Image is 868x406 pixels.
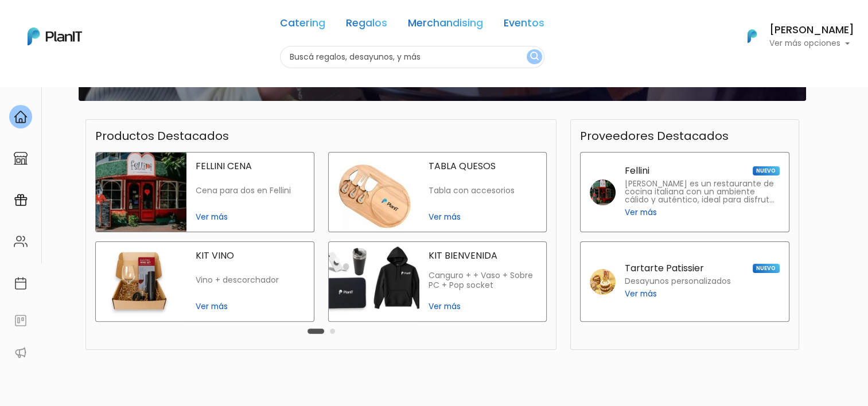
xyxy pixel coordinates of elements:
[178,87,195,104] i: keyboard_arrow_down
[739,24,765,49] img: PlanIt Logo
[429,186,537,196] p: Tabla con accesorios
[96,153,186,232] img: fellini cena
[14,235,28,248] img: people-662611757002400ad9ed0e3c099ab2801c6687ba6c219adb57efc949bc21e19d.svg
[14,346,28,360] img: partners-52edf745621dab592f3b2c58e3bca9d71375a7ef29c3b500c9f145b62cc070d4.svg
[625,206,657,218] span: Ver más
[328,241,547,322] a: kit bienvenida KIT BIENVENIDA Canguro + + Vaso + Sobre PC + Pop socket Ver más
[96,242,186,321] img: kit vino
[330,329,335,334] button: Carousel Page 2
[590,269,616,295] img: tartarte patissier
[329,242,419,321] img: kit bienvenida
[580,129,729,143] h3: Proveedores Destacados
[530,52,539,63] img: search_button-432b6d5273f82d61273b3651a40e1bd1b912527efae98b1b7a1b2c0702e16a8d.svg
[329,153,419,232] img: tabla quesos
[625,288,657,300] span: Ver más
[14,276,28,290] img: calendar-87d922413cdce8b2cf7b7f5f62616a5cf9e4887200fb71536465627b3292af00.svg
[753,166,779,175] span: NUEVO
[95,241,314,322] a: kit vino KIT VINO Vino + descorchador Ver más
[625,180,780,204] p: [PERSON_NAME] es un restaurante de cocina italiana con un ambiente cálido y auténtico, ideal para...
[429,271,537,291] p: Canguro + + Vaso + Sobre PC + Pop socket
[14,193,28,207] img: campaigns-02234683943229c281be62815700db0a1741e53638e28bf9629b52c665b00959.svg
[753,264,779,273] span: NUEVO
[580,241,789,322] a: Tartarte Patissier NUEVO Desayunos personalizados Ver más
[28,28,82,45] img: PlanIt Logo
[196,275,304,285] p: Vino + descorchador
[625,264,704,273] p: Tartarte Patissier
[14,110,28,124] img: home-e721727adea9d79c4d83392d1f703f7f8bce08238fde08b1acbfd93340b81755.svg
[346,18,387,32] a: Regalos
[590,179,616,205] img: fellini
[733,21,854,51] button: PlanIt Logo [PERSON_NAME] Ver más opciones
[308,329,324,334] button: Carousel Page 1 (Current Slide)
[280,46,544,68] input: Buscá regalos, desayunos, y más
[625,278,731,286] p: Desayunos personalizados
[14,151,28,165] img: marketplace-4ceaa7011d94191e9ded77b95e3339b90024bf715f7c57f8cf31f2d8c509eaba.svg
[196,186,304,196] p: Cena para dos en Fellini
[195,172,218,186] i: send
[429,211,537,223] span: Ver más
[769,40,854,48] p: Ver más opciones
[580,152,789,232] a: Fellini NUEVO [PERSON_NAME] es un restaurante de cocina italiana con un ambiente cálido y auténti...
[92,69,115,92] img: user_04fe99587a33b9844688ac17b531be2b.png
[175,172,195,186] i: insert_emoticon
[429,300,537,313] span: Ver más
[115,69,138,92] span: J
[429,162,537,171] p: TABLA QUESOS
[40,106,192,143] p: Ya probaste PlanitGO? Vas a poder automatizarlas acciones de todo el año. Escribinos para saber más!
[305,324,338,338] div: Carousel Pagination
[196,211,304,223] span: Ver más
[429,251,537,260] p: KIT BIENVENIDA
[40,93,73,103] strong: PLAN IT
[104,57,127,80] img: user_d58e13f531133c46cb30575f4d864daf.jpeg
[30,80,202,153] div: PLAN IT Ya probaste PlanitGO? Vas a poder automatizarlas acciones de todo el año. Escribinos para...
[504,18,544,32] a: Eventos
[769,25,854,36] h6: [PERSON_NAME]
[196,300,304,313] span: Ver más
[408,18,483,32] a: Merchandising
[14,314,28,327] img: feedback-78b5a0c8f98aac82b08bfc38622c3050aee476f2c9584af64705fc4e61158814.svg
[196,251,304,260] p: KIT VINO
[280,18,325,32] a: Catering
[95,129,229,143] h3: Productos Destacados
[95,152,314,232] a: fellini cena FELLINI CENA Cena para dos en Fellini Ver más
[60,174,175,186] span: ¡Escríbenos!
[196,162,304,171] p: FELLINI CENA
[625,166,649,175] p: Fellini
[328,152,547,232] a: tabla quesos TABLA QUESOS Tabla con accesorios Ver más
[30,69,202,92] div: J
